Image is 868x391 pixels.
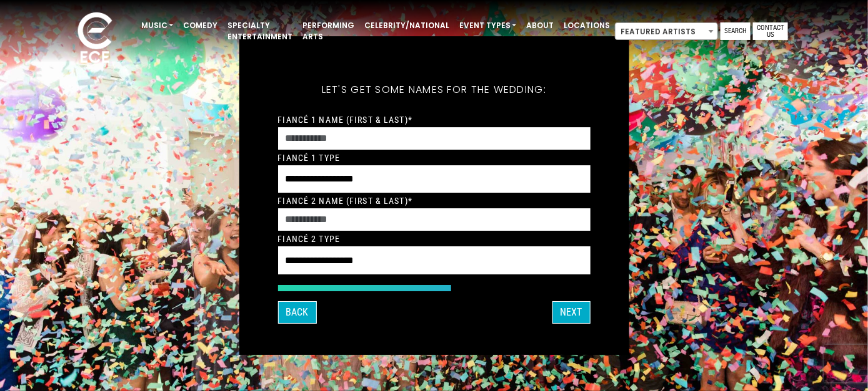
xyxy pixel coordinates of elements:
[721,22,751,40] a: Search
[616,23,717,41] span: Featured Artists
[297,15,359,47] a: Performing Arts
[64,9,126,69] img: ece_new_logo_whitev2-1.png
[278,301,317,324] button: Back
[615,22,718,40] span: Featured Artists
[278,234,341,245] label: Fiancé 2 Type
[552,301,591,324] button: Next
[521,15,559,36] a: About
[359,15,454,36] a: Celebrity/National
[278,152,341,163] label: Fiancé 1 Type
[753,22,788,40] a: Contact Us
[278,196,412,207] label: Fiancé 2 Name (First & Last)*
[278,67,591,112] h5: Let's get some names for the wedding:
[136,15,178,36] a: Music
[222,15,297,47] a: Specialty Entertainment
[278,114,412,125] label: Fiancé 1 Name (First & Last)*
[178,15,222,36] a: Comedy
[559,15,615,36] a: Locations
[454,15,521,36] a: Event Types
